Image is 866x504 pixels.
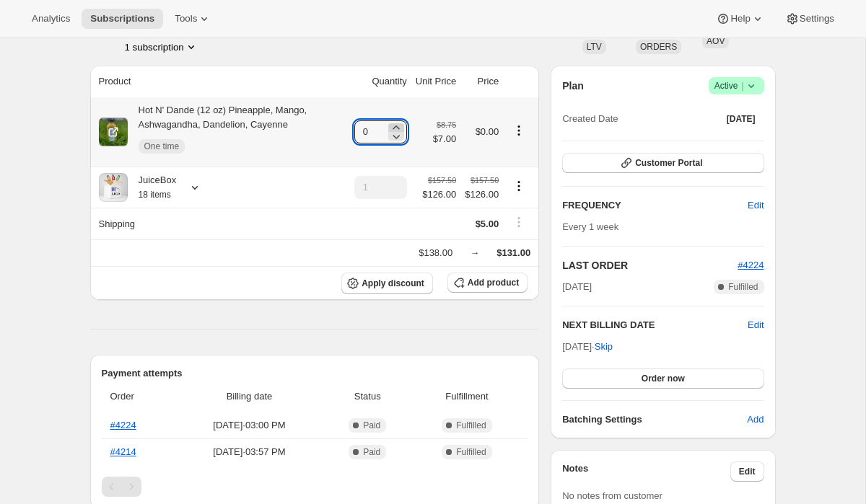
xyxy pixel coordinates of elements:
[460,66,503,97] th: Price
[507,123,530,138] button: Product actions
[747,412,764,427] span: Add
[110,446,136,457] a: #4214
[707,9,773,29] button: Help
[99,118,128,146] img: product img
[144,141,180,152] span: One time
[476,218,499,229] span: $5.00
[428,176,456,185] small: $157.50
[738,258,764,273] button: #4224
[456,420,486,431] span: Fulfilled
[178,418,320,433] span: [DATE] · 03:00 PM
[718,109,764,129] button: [DATE]
[166,9,220,29] button: Tools
[562,412,747,427] h6: Batching Settings
[739,466,756,477] span: Edit
[433,132,457,146] span: $7.00
[748,318,764,332] button: Edit
[738,260,764,270] a: #4224
[714,79,758,93] span: Active
[178,445,320,459] span: [DATE] · 03:57 PM
[595,340,613,354] span: Skip
[102,366,528,381] h2: Payment attempts
[465,187,499,202] span: $126.00
[422,187,456,202] span: $126.00
[476,126,499,137] span: $0.00
[419,246,452,260] div: $138.00
[562,112,618,126] span: Created Date
[178,389,320,404] span: Billing date
[800,13,834,25] span: Settings
[471,176,499,185] small: $157.50
[362,278,424,289] span: Apply discount
[139,190,171,200] small: 18 items
[363,446,380,458] span: Paid
[90,66,350,97] th: Product
[587,42,602,52] span: LTV
[128,173,177,202] div: JuiceBox
[415,389,519,404] span: Fulfillment
[468,277,519,288] span: Add product
[437,120,456,129] small: $8.75
[562,368,764,389] button: Order now
[748,198,764,213] span: Edit
[329,389,406,404] span: Status
[411,66,460,97] th: Unit Price
[23,9,79,29] button: Analytics
[562,341,613,352] span: [DATE] ·
[456,446,486,458] span: Fulfilled
[562,198,748,213] h2: FREQUENCY
[739,194,772,217] button: Edit
[562,79,584,93] h2: Plan
[507,214,530,230] button: Shipping actions
[728,281,758,293] span: Fulfilled
[730,13,750,25] span: Help
[562,221,618,232] span: Every 1 week
[470,246,479,260] div: →
[642,373,685,384] span: Order now
[727,113,756,125] span: [DATE]
[562,490,662,501] span: No notes from customer
[99,173,128,202] img: product img
[125,40,198,54] button: Product actions
[90,13,154,25] span: Subscriptions
[507,178,530,194] button: Product actions
[586,335,621,358] button: Skip
[707,36,725,46] span: AOV
[635,157,702,169] span: Customer Portal
[175,13,197,25] span: Tools
[350,66,411,97] th: Quantity
[562,461,730,482] h3: Notes
[32,13,70,25] span: Analytics
[738,408,772,431] button: Add
[102,381,175,412] th: Order
[562,153,764,173] button: Customer Portal
[82,9,163,29] button: Subscriptions
[341,273,433,294] button: Apply discount
[640,42,677,52] span: ORDERS
[562,258,738,273] h2: LAST ORDER
[447,273,528,293] button: Add product
[90,208,350,239] th: Shipping
[562,318,748,332] h2: NEXT BILLING DATE
[730,461,764,482] button: Edit
[497,247,530,258] span: $131.00
[562,280,592,294] span: [DATE]
[741,80,743,92] span: |
[777,9,843,29] button: Settings
[110,420,136,430] a: #4224
[102,477,528,497] nav: Pagination
[128,103,346,161] div: Hot N' Dande (12 oz) Pineapple, Mango, Ashwagandha, Dandelion, Cayenne
[363,420,380,431] span: Paid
